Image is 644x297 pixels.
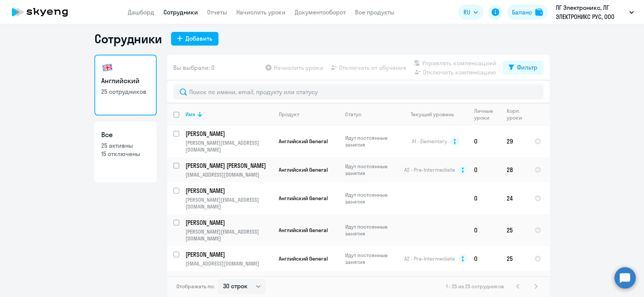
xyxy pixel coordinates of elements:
[185,250,271,259] p: [PERSON_NAME]
[345,111,361,118] div: Статус
[552,3,638,21] button: ЛГ Электроникс, ЛГ ЭЛЕКТРОНИКС РУС, ООО
[279,111,339,118] div: Продукт
[101,62,113,74] img: english
[458,5,483,20] button: RU
[185,130,271,138] p: [PERSON_NAME]
[101,141,150,150] p: 25 активны
[185,218,271,227] p: [PERSON_NAME]
[279,255,328,262] span: Английский General
[185,250,272,259] a: [PERSON_NAME]
[173,84,543,100] input: Поиск по имени, email, продукту или статусу
[345,163,397,177] p: Идут постоянные занятия
[279,166,328,173] span: Английский General
[468,246,501,271] td: 0
[279,138,328,145] span: Английский General
[185,186,272,195] a: [PERSON_NAME]
[468,157,501,182] td: 0
[501,182,528,214] td: 24
[501,125,528,157] td: 29
[185,34,212,43] div: Добавить
[101,87,150,96] p: 25 сотрудников
[94,122,157,182] a: Все25 активны15 отключены
[171,32,218,46] button: Добавить
[463,8,470,17] span: RU
[512,8,532,17] div: Баланс
[474,107,500,121] div: Личные уроки
[185,161,271,170] p: [PERSON_NAME] [PERSON_NAME]
[185,228,272,242] p: [PERSON_NAME][EMAIL_ADDRESS][DOMAIN_NAME]
[128,8,154,16] a: Дашборд
[474,107,495,121] div: Личные уроки
[412,138,447,145] span: A1 - Elementary
[185,218,272,227] a: [PERSON_NAME]
[185,111,195,118] div: Имя
[185,111,272,118] div: Имя
[101,130,150,140] h3: Все
[468,271,501,296] td: 0
[507,107,528,121] div: Корп. уроки
[507,5,547,20] button: Балансbalance
[411,111,454,118] div: Текущий уровень
[345,134,397,148] p: Идут постоянные занятия
[101,150,150,158] p: 15 отключены
[345,111,397,118] div: Статус
[185,275,271,284] p: [PERSON_NAME]
[185,161,272,170] a: [PERSON_NAME] [PERSON_NAME]
[517,63,537,72] div: Фильтр
[94,31,162,46] h1: Сотрудники
[501,246,528,271] td: 25
[279,111,299,118] div: Продукт
[185,196,272,210] p: [PERSON_NAME][EMAIL_ADDRESS][DOMAIN_NAME]
[535,8,543,16] img: balance
[163,8,198,16] a: Сотрудники
[345,223,397,237] p: Идут постоянные занятия
[446,283,504,290] span: 1 - 25 из 25 сотрудников
[173,63,215,72] span: Вы выбрали: 0
[507,107,523,121] div: Корп. уроки
[468,214,501,246] td: 0
[185,260,272,267] p: [EMAIL_ADDRESS][DOMAIN_NAME]
[355,8,394,16] a: Все продукты
[468,182,501,214] td: 0
[185,171,272,178] p: [EMAIL_ADDRESS][DOMAIN_NAME]
[345,191,397,205] p: Идут постоянные занятия
[468,125,501,157] td: 0
[556,3,626,21] p: ЛГ Электроникс, ЛГ ЭЛЕКТРОНИКС РУС, ООО
[101,76,150,86] h3: Английский
[279,195,328,202] span: Английский General
[404,255,455,262] span: A2 - Pre-Intermediate
[295,8,346,16] a: Документооборот
[185,130,272,138] a: [PERSON_NAME]
[236,8,286,16] a: Начислить уроки
[404,166,455,173] span: A2 - Pre-Intermediate
[94,55,157,115] a: Английский25 сотрудников
[503,61,543,74] button: Фильтр
[345,252,397,265] p: Идут постоянные занятия
[279,227,328,234] span: Английский General
[501,271,528,296] td: 28
[501,214,528,246] td: 25
[404,111,468,118] div: Текущий уровень
[185,275,272,284] a: [PERSON_NAME]
[501,157,528,182] td: 28
[207,8,227,16] a: Отчеты
[185,186,271,195] p: [PERSON_NAME]
[185,139,272,153] p: [PERSON_NAME][EMAIL_ADDRESS][DOMAIN_NAME]
[176,283,215,290] span: Отображать по:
